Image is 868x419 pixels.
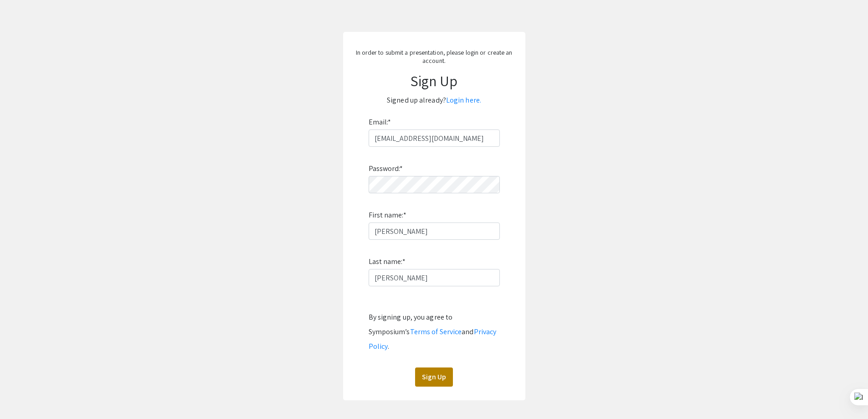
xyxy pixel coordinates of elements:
[7,378,39,412] iframe: Chat
[369,161,403,176] label: Password:
[410,327,462,336] a: Terms of Service
[369,310,500,354] div: By signing up, you agree to Symposium’s and .
[369,208,406,222] label: First name:
[352,48,516,65] p: In order to submit a presentation, please login or create an account.
[369,254,406,269] label: Last name:
[369,115,391,129] label: Email:
[352,93,516,108] p: Signed up already?
[415,367,453,387] button: Sign Up
[352,72,516,89] h1: Sign Up
[446,95,481,105] a: Login here.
